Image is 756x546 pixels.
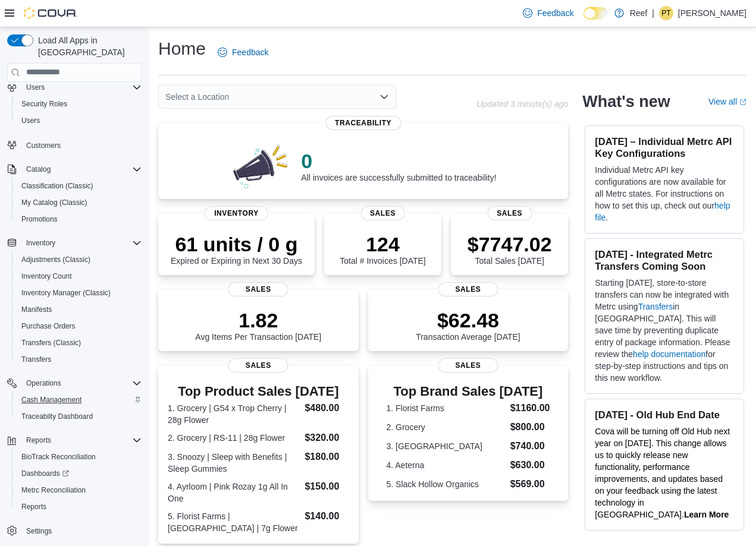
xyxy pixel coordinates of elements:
span: My Catalog (Classic) [21,198,87,207]
dd: $630.00 [510,458,550,472]
button: Adjustments (Classic) [12,251,146,268]
span: Traceability [325,116,401,130]
strong: Learn More [684,510,729,519]
button: Traceabilty Dashboard [12,408,146,425]
img: 0 [230,142,292,190]
button: Customers [2,136,146,153]
span: Security Roles [17,97,142,111]
div: Expired or Expiring in Next 30 Days [171,232,302,266]
span: Catalog [26,165,51,174]
span: Transfers [17,352,142,367]
dd: $320.00 [305,431,349,445]
span: Purchase Orders [17,319,142,333]
a: help documentation [633,349,705,359]
a: Users [17,113,45,128]
h3: Top Product Sales [DATE] [168,384,349,399]
a: Feedback [213,40,273,64]
span: Settings [21,523,142,538]
button: Cash Management [12,392,146,408]
dd: $140.00 [305,509,349,523]
h1: Home [158,37,206,61]
a: Security Roles [17,97,72,111]
span: Reports [17,500,142,514]
span: BioTrack Reconciliation [21,452,96,462]
span: Security Roles [21,99,67,109]
input: Dark Mode [584,7,608,20]
a: Feedback [518,1,578,25]
span: Users [26,83,45,92]
button: BioTrack Reconciliation [12,449,146,465]
dt: 1. Grocery | G54 x Trop Cherry | 28g Flower [168,402,300,426]
span: Reports [21,502,46,512]
img: Cova [24,7,77,19]
a: Dashboards [12,465,146,482]
a: Inventory Manager (Classic) [17,286,115,300]
p: $7747.02 [468,232,552,256]
dd: $480.00 [305,401,349,415]
p: | [652,6,654,20]
span: Dashboards [17,466,142,481]
div: Transaction Average [DATE] [416,308,520,342]
span: Users [21,116,40,125]
button: Users [21,80,49,94]
span: Manifests [17,302,142,317]
a: My Catalog (Classic) [17,195,92,210]
a: View allExternal link [708,97,746,106]
a: BioTrack Reconciliation [17,450,101,464]
button: Transfers (Classic) [12,334,146,351]
button: Catalog [21,162,55,176]
p: Updated 3 minute(s) ago [476,99,568,109]
svg: External link [739,99,746,106]
span: Inventory Count [21,272,72,281]
span: Cova will be turning off Old Hub next year on [DATE]. This change allows us to quickly release ne... [595,427,730,519]
h3: Top Brand Sales [DATE] [386,384,550,399]
span: Purchase Orders [21,321,76,331]
span: Adjustments (Classic) [17,253,142,267]
span: Transfers [21,355,51,364]
span: Manifests [21,305,52,314]
a: Transfers (Classic) [17,336,86,350]
span: Transfers (Classic) [21,338,81,348]
h2: What's new [582,92,670,111]
button: Reports [12,498,146,515]
p: $62.48 [416,308,520,332]
a: Adjustments (Classic) [17,253,95,267]
a: Traceabilty Dashboard [17,409,98,424]
span: Users [17,113,142,128]
a: Customers [21,138,65,153]
span: Reports [21,433,142,447]
span: Sales [228,358,288,373]
button: My Catalog (Classic) [12,194,146,211]
button: Users [2,79,146,96]
a: Manifests [17,302,57,317]
span: Inventory [205,206,268,220]
span: Sales [438,358,498,373]
span: Cash Management [17,393,142,407]
span: Sales [228,282,288,296]
dt: 5. Slack Hollow Organics [386,478,505,490]
dt: 3. [GEOGRAPHIC_DATA] [386,440,505,452]
a: Promotions [17,212,62,226]
button: Users [12,112,146,129]
button: Inventory [2,235,146,251]
span: Load All Apps in [GEOGRAPHIC_DATA] [33,34,142,58]
dt: 4. Ayrloom | Pink Rozay 1g All In One [168,481,300,504]
button: Inventory [21,236,60,250]
button: Inventory Count [12,268,146,285]
a: Dashboards [17,466,74,481]
p: 61 units / 0 g [171,232,302,256]
div: Total Sales [DATE] [468,232,552,266]
span: Classification (Classic) [21,181,93,191]
p: 124 [340,232,425,256]
div: Avg Items Per Transaction [DATE] [195,308,321,342]
span: Feedback [537,7,573,19]
button: Operations [2,375,146,392]
dt: 2. Grocery [386,421,505,433]
button: Promotions [12,211,146,228]
button: Classification (Classic) [12,178,146,194]
a: Purchase Orders [17,319,80,333]
a: help file [595,201,730,222]
a: Classification (Classic) [17,179,98,193]
p: 0 [301,149,496,173]
span: Dark Mode [584,20,584,20]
